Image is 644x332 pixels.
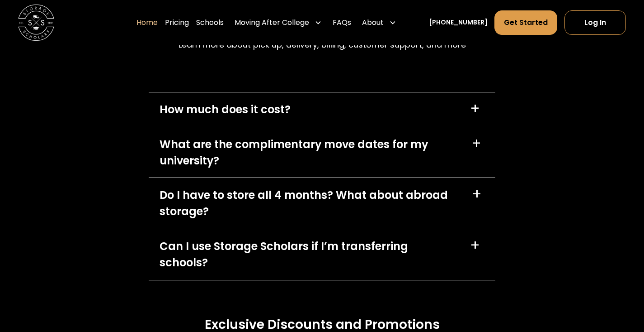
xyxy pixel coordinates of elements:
[472,187,482,202] div: +
[471,136,481,151] div: +
[235,17,309,28] div: Moving After College
[165,10,189,35] a: Pricing
[362,17,384,28] div: About
[470,101,480,116] div: +
[564,10,626,35] a: Log In
[231,10,325,35] div: Moving After College
[494,10,557,35] a: Get Started
[160,101,291,118] div: How much does it cost?
[160,136,461,169] div: What are the complimentary move dates for my university?
[358,10,400,35] div: About
[136,10,158,35] a: Home
[333,10,351,35] a: FAQs
[196,10,224,35] a: Schools
[18,5,54,41] img: Storage Scholars main logo
[160,187,461,220] div: Do I have to store all 4 months? What about abroad storage?
[470,238,480,253] div: +
[429,18,488,27] a: [PHONE_NUMBER]
[160,238,459,271] div: Can I use Storage Scholars if I’m transferring schools?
